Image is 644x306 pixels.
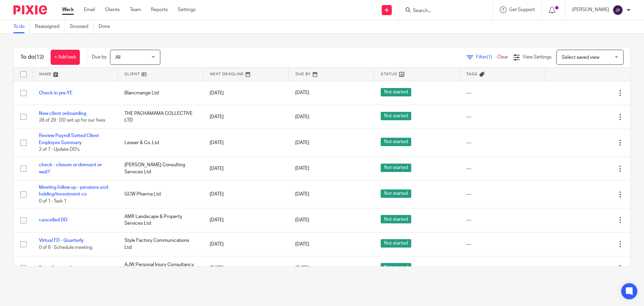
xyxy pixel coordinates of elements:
span: Not started [381,239,411,248]
div: --- [466,217,538,223]
img: Pixie [13,5,47,14]
td: [DATE] [203,157,288,180]
span: [DATE] [295,266,309,270]
td: [DATE] [203,105,288,129]
a: Meeting follow up - pensions and holding/investment co [39,185,108,196]
input: Search [412,8,473,14]
span: [DATE] [295,218,309,222]
span: Filter [476,55,497,59]
span: Not started [381,189,411,198]
a: Work [62,6,74,13]
td: [DATE] [203,81,288,105]
div: --- [466,139,538,146]
a: Team [130,6,141,13]
span: (1) [487,55,492,59]
a: Snoozed [70,20,94,33]
span: [DATE] [295,166,309,171]
td: THE PACHAMAMA COLLECTIVE LTD [118,105,203,129]
div: --- [466,241,538,248]
a: Clients [105,6,120,13]
td: GCW Pharma Ltd [118,180,203,208]
p: [PERSON_NAME] [572,6,609,13]
a: Reports [151,6,168,13]
span: Not started [381,215,411,223]
td: [DATE] [203,129,288,157]
div: --- [466,90,538,96]
span: Not started [381,88,411,96]
a: Done [99,20,115,33]
td: [DATE] [203,180,288,208]
a: cancelled DD [39,218,67,222]
td: Blancmange Ltd [118,81,203,105]
a: Settings [178,6,196,13]
span: Select saved view [562,55,599,60]
span: 28 of 29 · DD set up for our fees [39,118,105,123]
div: --- [466,165,538,172]
a: To do [13,20,30,33]
td: AMR Landscape & Property Services Ltd [118,208,203,232]
td: [DATE] [203,208,288,232]
div: --- [466,191,538,198]
span: Tags [466,72,478,76]
td: AJW Personal Injury Consultancy Ltd [118,256,203,280]
span: Not started [381,263,411,271]
span: [DATE] [295,192,309,197]
a: Review Payroll Sorted Client Employee Summary [39,133,99,145]
span: Get Support [509,7,535,12]
span: [DATE] [295,91,309,95]
td: [DATE] [203,256,288,280]
a: Clear [497,55,508,59]
img: svg%3E [612,5,623,15]
a: check - closure or dormant or wait? [39,163,102,174]
span: All [115,55,120,60]
td: [DATE] [203,232,288,256]
a: New client onboarding [39,111,86,116]
span: View Settings [523,55,551,59]
span: [DATE] [295,242,309,247]
a: Check in pre-YE [39,91,72,95]
span: (12) [35,54,44,60]
span: Not started [381,112,411,120]
h1: To do [20,54,44,61]
span: 0 of 6 · Schedule meeting [39,245,92,250]
a: Email [84,6,95,13]
p: Due by [92,54,107,60]
div: --- [466,114,538,120]
span: 2 of 7 · Update DD's [39,147,79,152]
a: + Add task [51,50,80,65]
td: [PERSON_NAME] Consulting Services Ltd [118,157,203,180]
span: 0 of 1 · Task 1 [39,199,66,204]
span: Not started [381,138,411,146]
span: [DATE] [295,140,309,145]
a: Payroll starter form [39,266,80,270]
a: Reassigned [35,20,65,33]
span: [DATE] [295,115,309,119]
span: Not started [381,164,411,172]
td: Lesser & Co. Ltd [118,129,203,157]
a: Virtual FD - Quarterly [39,238,84,243]
div: --- [466,265,538,271]
td: Style Factory Communications Ltd [118,232,203,256]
